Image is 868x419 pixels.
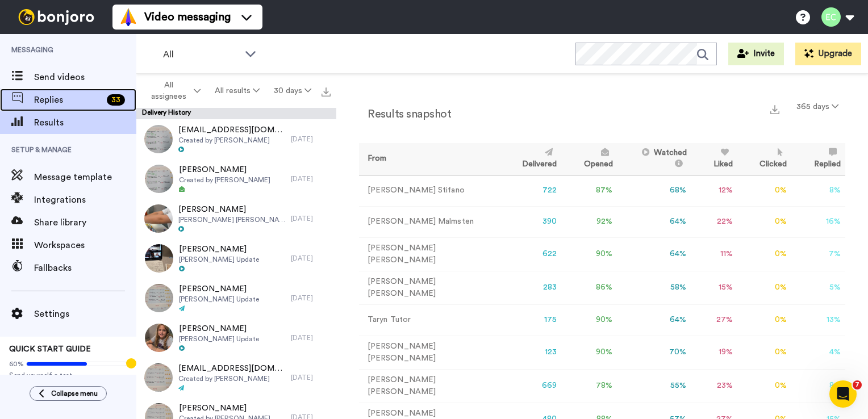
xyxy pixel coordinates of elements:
td: 8 % [791,175,845,206]
span: Send yourself a test [9,371,127,380]
td: 0 % [737,304,791,336]
td: 64 % [617,237,691,271]
td: 68 % [617,175,691,206]
img: export.svg [322,87,331,97]
div: [DATE] [291,174,331,183]
iframe: Intercom live chat [829,380,857,408]
a: [PERSON_NAME][PERSON_NAME] [PERSON_NAME] Update[DATE] [136,199,336,238]
span: 7 [853,380,862,389]
div: [DATE] [291,294,331,303]
td: 15 % [691,271,737,304]
span: [EMAIL_ADDRESS][DOMAIN_NAME] [178,124,285,136]
div: [DATE] [291,254,331,263]
span: Collapse menu [51,389,98,398]
a: [PERSON_NAME][PERSON_NAME] Update[DATE] [136,318,336,358]
span: Send videos [34,70,136,84]
a: [EMAIL_ADDRESS][DOMAIN_NAME]Created by [PERSON_NAME][DATE] [136,358,336,397]
td: 23 % [691,369,737,403]
a: [EMAIL_ADDRESS][DOMAIN_NAME]Created by [PERSON_NAME][DATE] [136,119,336,159]
th: From [359,143,500,175]
button: All results [208,81,267,101]
td: 123 [500,336,561,369]
td: 87 % [561,175,617,206]
span: All assignees [145,79,191,102]
td: 722 [500,175,561,206]
td: 175 [500,304,561,336]
img: 2450cc4d-8322-4ed8-a1bb-1e3d870468b0-thumb.jpg [145,324,173,352]
button: 30 days [266,81,318,101]
td: 669 [500,369,561,403]
span: Replies [34,93,102,107]
td: 0 % [737,271,791,304]
td: [PERSON_NAME] [PERSON_NAME] [359,369,500,403]
div: Delivery History [136,108,336,119]
img: 89d64853-5716-4247-a6da-09916d64314d-thumb.jpg [144,363,173,392]
button: Collapse menu [30,386,107,401]
span: Video messaging [144,9,231,25]
td: 70 % [617,336,691,369]
button: Export all results that match these filters now. [318,82,334,99]
td: [PERSON_NAME] Stifano [359,175,500,206]
span: [PERSON_NAME] [179,244,259,255]
th: Opened [561,143,617,175]
span: Results [34,116,136,129]
div: [DATE] [291,333,331,342]
td: 90 % [561,336,617,369]
td: 0 % [737,237,791,271]
div: Tooltip anchor [126,358,136,368]
td: 19 % [691,336,737,369]
td: Taryn Tutor [359,304,500,336]
span: [PERSON_NAME] [179,403,270,414]
div: 33 [107,94,125,106]
td: 64 % [617,206,691,237]
span: [PERSON_NAME] Update [179,295,259,304]
th: Watched [617,143,691,175]
img: 0ac2f8a7-4582-4a6c-9615-ef72edcbcec7-thumb.jpg [144,125,173,153]
span: [PERSON_NAME] [179,283,259,295]
span: Message template [34,170,136,184]
td: 283 [500,271,561,304]
td: 90 % [561,304,617,336]
span: Fallbacks [34,261,136,275]
td: 13 % [791,304,845,336]
span: [PERSON_NAME] Update [179,255,259,264]
span: [PERSON_NAME] Update [179,334,259,343]
td: 390 [500,206,561,237]
td: 5 % [791,271,845,304]
td: 22 % [691,206,737,237]
button: Export a summary of each team member’s results that match this filter now. [767,100,783,117]
span: [PERSON_NAME] [PERSON_NAME] Update [178,215,285,224]
td: 622 [500,237,561,271]
span: [EMAIL_ADDRESS][DOMAIN_NAME] [178,363,285,374]
span: [PERSON_NAME] [179,164,270,175]
span: Created by [PERSON_NAME] [178,136,285,145]
td: 55 % [617,369,691,403]
td: 0 % [737,175,791,206]
span: [PERSON_NAME] [179,323,259,334]
td: [PERSON_NAME] [PERSON_NAME] [359,271,500,304]
button: Invite [728,43,784,65]
span: Settings [34,307,136,321]
td: 7 % [791,237,845,271]
h2: Results snapshot [359,108,451,120]
td: [PERSON_NAME] Malmsten [359,206,500,237]
td: 11 % [691,237,737,271]
img: vm-color.svg [119,8,137,26]
th: Replied [791,143,845,175]
span: Workspaces [34,238,136,252]
th: Clicked [737,143,791,175]
a: [PERSON_NAME][PERSON_NAME] Update[DATE] [136,238,336,278]
span: 60% [9,359,24,368]
td: 92 % [561,206,617,237]
td: 0 % [737,369,791,403]
button: All assignees [139,75,208,107]
button: 365 days [790,97,845,117]
td: 0 % [737,336,791,369]
img: bj-logo-header-white.svg [14,9,99,25]
img: 6752dd33-72bf-49cd-87f1-42d94f16f9ed-thumb.jpg [144,204,173,233]
td: 90 % [561,237,617,271]
td: 8 % [791,369,845,403]
th: Delivered [500,143,561,175]
td: 27 % [691,304,737,336]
